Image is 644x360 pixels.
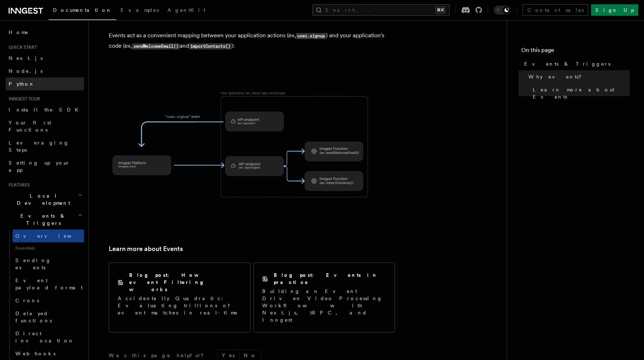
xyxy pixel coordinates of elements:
[526,70,630,83] a: Why events?
[189,43,231,49] code: importContacts()
[435,6,445,14] kbd: ⌘K
[15,298,39,303] span: Crons
[9,120,51,133] span: Your first Functions
[100,70,386,219] img: Illustration of a demo application sending a "user.signup" event to the Inngest Platform which tr...
[13,229,84,242] a: Overview
[312,4,450,16] button: Search...⌘K
[6,182,30,188] span: Features
[9,81,35,87] span: Python
[53,7,112,13] span: Documentation
[15,278,83,290] span: Event payload format
[494,6,511,14] button: Toggle dark mode
[15,257,51,270] span: Sending events
[9,107,83,113] span: Install the SDK
[253,262,395,332] a: Blog post: Events in practiceBuilding an Event Driven Video Processing Workflow with Next.js, tRP...
[6,52,84,65] a: Next.js
[13,274,84,294] a: Event payload format
[116,2,163,19] a: Examples
[533,86,630,100] span: Learn more about Events
[13,347,84,360] a: Webhooks
[15,351,55,356] span: Webhooks
[530,83,630,103] a: Learn more about Events
[6,26,84,39] a: Home
[163,2,210,19] a: AgentKit
[167,7,205,13] span: AgentKit
[9,29,29,36] span: Home
[129,271,241,293] h2: Blog post: How event Filtering works
[6,209,84,229] button: Events & Triggers
[262,288,386,323] p: Building an Event Driven Video Processing Workflow with Next.js, tRPC, and Inngest
[9,68,43,74] span: Node.js
[109,244,183,254] a: Learn more about Events
[523,4,588,16] a: Contact sales
[6,156,84,176] a: Setting up your app
[9,160,70,173] span: Setting up your app
[6,44,37,50] span: Quick start
[296,33,326,39] code: user.signup
[6,77,84,90] a: Python
[109,30,395,51] p: Events act as a convenient mapping between your application actions (ex, ) and your application's...
[6,192,78,207] span: Local Development
[121,7,159,13] span: Examples
[13,294,84,307] a: Crons
[6,136,84,156] a: Leveraging Steps
[521,46,630,57] h4: On this page
[9,140,69,153] span: Leveraging Steps
[118,295,241,316] p: Accidentally Quadratic: Evaluating trillions of event matches in real-time
[132,43,180,49] code: sendWelcomeEmail()
[6,212,78,227] span: Events & Triggers
[6,103,84,116] a: Install the SDK
[15,311,52,323] span: Delayed functions
[109,262,250,332] a: Blog post: How event Filtering worksAccidentally Quadratic: Evaluating trillions of event matches...
[49,2,116,20] a: Documentation
[13,327,84,347] a: Direct invocation
[274,271,386,286] h2: Blog post: Events in practice
[9,55,43,61] span: Next.js
[13,254,84,274] a: Sending events
[6,189,84,209] button: Local Development
[591,4,638,16] a: Sign Up
[6,65,84,77] a: Node.js
[15,233,89,239] span: Overview
[13,242,84,254] span: Essentials
[528,73,586,80] span: Why events?
[521,57,630,70] a: Events & Triggers
[109,352,209,359] p: Was this page helpful?
[13,307,84,327] a: Delayed functions
[15,331,74,344] span: Direct invocation
[6,96,40,102] span: Inngest tour
[524,60,610,67] span: Events & Triggers
[6,116,84,136] a: Your first Functions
